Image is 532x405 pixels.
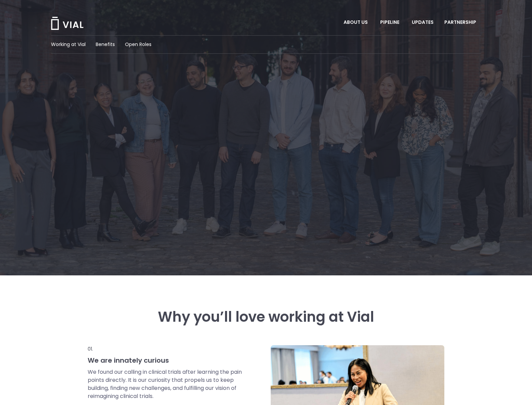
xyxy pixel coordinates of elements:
[96,41,115,48] a: Benefits
[50,17,84,30] img: Vial Logo
[439,17,483,28] a: PARTNERSHIPMenu Toggle
[51,41,86,48] a: Working at Vial
[406,17,439,28] a: UPDATES
[375,17,406,28] a: PIPELINEMenu Toggle
[125,41,151,48] a: Open Roles
[88,345,243,353] p: 01.
[338,17,374,28] a: ABOUT USMenu Toggle
[88,368,243,400] p: We found our calling in clinical trials after learning the pain points directly. It is our curios...
[88,356,243,365] h3: We are innately curious
[88,309,444,325] h3: Why you’ll love working at Vial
